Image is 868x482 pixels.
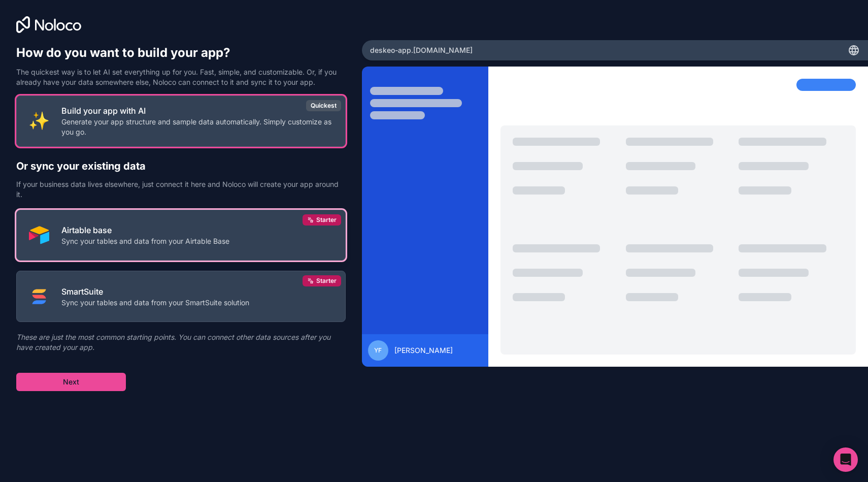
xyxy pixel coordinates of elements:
[16,179,346,200] p: If your business data lives elsewhere, just connect it here and Noloco will create your app aroun...
[374,346,382,355] span: YF
[306,100,341,111] div: Quickest
[61,117,333,137] p: Generate your app structure and sample data automatically. Simply customize as you go.
[29,111,49,131] img: INTERNAL_WITH_AI
[370,45,473,55] span: deskeo-app .[DOMAIN_NAME]
[61,285,249,298] p: SmartSuite
[316,277,337,285] span: Starter
[16,332,346,352] p: These are just the most common starting points. You can connect other data sources after you have...
[16,67,346,87] p: The quickest way is to let AI set everything up for you. Fast, simple, and customizable. Or, if y...
[61,105,333,117] p: Build your app with AI
[29,286,49,307] img: SMART_SUITE
[16,271,346,322] button: SMART_SUITESmartSuiteSync your tables and data from your SmartSuite solutionStarter
[16,95,346,147] button: INTERNAL_WITH_AIBuild your app with AIGenerate your app structure and sample data automatically. ...
[16,45,346,61] h1: How do you want to build your app?
[16,210,346,261] button: AIRTABLEAirtable baseSync your tables and data from your Airtable BaseStarter
[61,236,229,246] p: Sync your tables and data from your Airtable Base
[29,225,49,245] img: AIRTABLE
[394,345,453,356] span: [PERSON_NAME]
[316,216,337,224] span: Starter
[61,224,229,236] p: Airtable base
[61,298,249,308] p: Sync your tables and data from your SmartSuite solution
[833,447,858,472] div: Open Intercom Messenger
[16,373,126,391] button: Next
[16,159,346,173] h2: Or sync your existing data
